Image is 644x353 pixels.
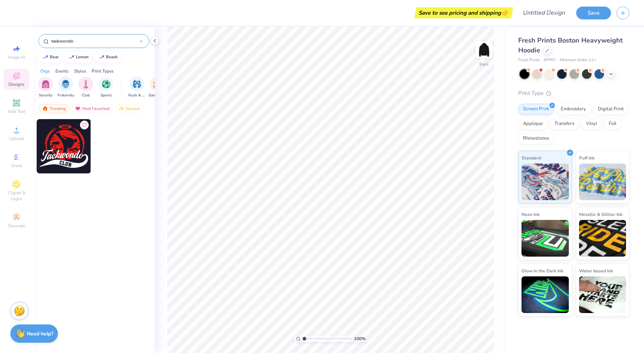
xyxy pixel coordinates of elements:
[517,5,571,20] input: Untitled Design
[501,8,509,17] span: 👉
[522,220,569,257] img: Neon Ink
[576,7,611,19] button: Save
[106,55,118,59] div: beach
[115,104,143,113] div: Newest
[80,121,89,129] button: Like
[51,37,140,45] input: Try "Alpha"
[522,163,569,200] img: Standard
[39,104,69,113] div: Trending
[75,106,81,111] img: most_fav.gif
[479,61,489,67] div: Back
[518,57,540,63] span: Fresh Prints
[579,210,622,218] span: Metallic & Glitter Ink
[43,55,48,59] img: trend_line.gif
[78,77,93,98] div: filter for Club
[416,7,511,18] div: Save to see pricing and shipping
[39,52,62,63] button: bear
[100,93,112,98] span: Sports
[581,118,602,129] div: Vinyl
[8,223,25,229] span: Decorate
[522,154,541,162] span: Standard
[8,109,25,114] span: Add Text
[74,68,86,74] div: Styles
[41,80,50,88] img: Sorority Image
[128,77,145,98] button: filter button
[99,77,113,98] button: filter button
[593,104,629,115] div: Digital Print
[118,106,124,111] img: Newest.gif
[82,93,90,98] span: Club
[42,106,48,111] img: trending.gif
[544,57,556,63] span: # FP87
[99,77,113,98] div: filter for Sports
[4,190,29,202] span: Clipart & logos
[522,210,539,218] span: Neon Ink
[27,330,53,337] strong: Need help?
[153,80,161,88] img: Game Day Image
[95,52,121,63] button: beach
[37,119,91,173] img: 64deb534-4653-4b29-8d99-11ebd9304419
[58,93,74,98] span: Fraternity
[91,119,145,173] img: c252032b-0c77-472e-ba1f-72aa01b6c762
[133,80,141,88] img: Rush & Bid Image
[38,77,53,98] button: filter button
[354,335,366,342] span: 100 %
[82,80,90,88] img: Club Image
[65,52,92,63] button: lemon
[62,80,70,88] img: Fraternity Image
[78,77,93,98] button: filter button
[9,136,24,141] span: Upload
[50,55,59,59] div: bear
[11,163,22,169] span: Greek
[72,104,113,113] div: Most Favorited
[579,154,594,162] span: Puff Ink
[518,36,623,55] span: Fresh Prints Boston Heavyweight Hoodie
[8,81,25,87] span: Designs
[149,93,165,98] span: Game Day
[522,276,569,313] img: Glow in the Dark Ink
[76,55,89,59] div: lemon
[149,77,165,98] div: filter for Game Day
[522,267,563,275] span: Glow in the Dark Ink
[477,43,491,57] img: Back
[58,77,74,98] div: filter for Fraternity
[38,77,53,98] div: filter for Sorority
[518,133,554,144] div: Rhinestones
[102,80,110,88] img: Sports Image
[99,55,105,59] img: trend_line.gif
[518,118,548,129] div: Applique
[579,220,626,257] img: Metallic & Glitter Ink
[579,267,613,275] span: Water based Ink
[55,68,69,74] div: Events
[128,77,145,98] div: filter for Rush & Bid
[69,55,74,59] img: trend_line.gif
[128,93,145,98] span: Rush & Bid
[518,89,629,98] div: Print Type
[518,104,554,115] div: Screen Print
[39,93,52,98] span: Sorority
[58,77,74,98] button: filter button
[579,163,626,200] img: Puff Ink
[92,68,114,74] div: Print Types
[550,118,579,129] div: Transfers
[556,104,591,115] div: Embroidery
[579,276,626,313] img: Water based Ink
[40,68,50,74] div: Orgs
[560,57,596,63] span: Minimum Order: 12 +
[604,118,621,129] div: Foil
[8,54,25,60] span: Image AI
[149,77,165,98] button: filter button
